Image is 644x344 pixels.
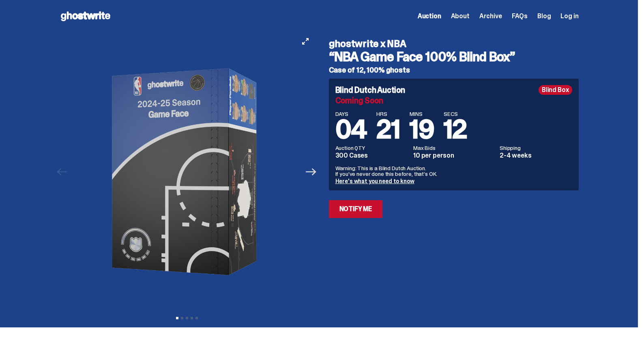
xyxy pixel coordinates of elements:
[301,36,310,46] button: View full-screen
[329,39,579,49] h4: ghostwrite x NBA
[335,145,409,151] dt: Auction QTY
[75,32,298,311] img: NBA-Hero-1.png
[329,50,579,63] h3: “NBA Game Face 100% Blind Box”
[186,317,188,319] button: View slide 3
[335,96,572,105] div: Coming Soon
[410,113,434,146] span: 19
[451,13,470,19] a: About
[479,13,502,19] a: Archive
[191,317,193,319] button: View slide 4
[176,317,178,319] button: View slide 1
[195,317,198,319] button: View slide 5
[500,152,572,159] dd: 2-4 weeks
[335,113,367,146] span: 04
[539,85,572,95] div: Blind Box
[512,13,528,19] a: FAQs
[335,165,572,177] p: Warning: This is a Blind Dutch Auction. If you’ve never done this before, that’s OK.
[335,152,409,159] dd: 300 Cases
[335,111,367,117] span: DAYS
[335,86,405,94] h4: Blind Dutch Auction
[444,111,467,117] span: SECS
[413,152,495,159] dd: 10 per person
[181,317,183,319] button: View slide 2
[413,145,495,151] dt: Max Bids
[410,111,434,117] span: MINS
[418,13,441,19] a: Auction
[376,113,400,146] span: 21
[500,145,572,151] dt: Shipping
[303,163,320,181] button: Next
[444,113,467,146] span: 12
[560,13,578,19] a: Log in
[537,13,551,19] a: Blog
[376,111,400,117] span: HRS
[329,66,579,74] h5: Case of 12, 100% ghosts
[329,200,383,218] a: Notify Me
[335,177,414,185] a: Here's what you need to know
